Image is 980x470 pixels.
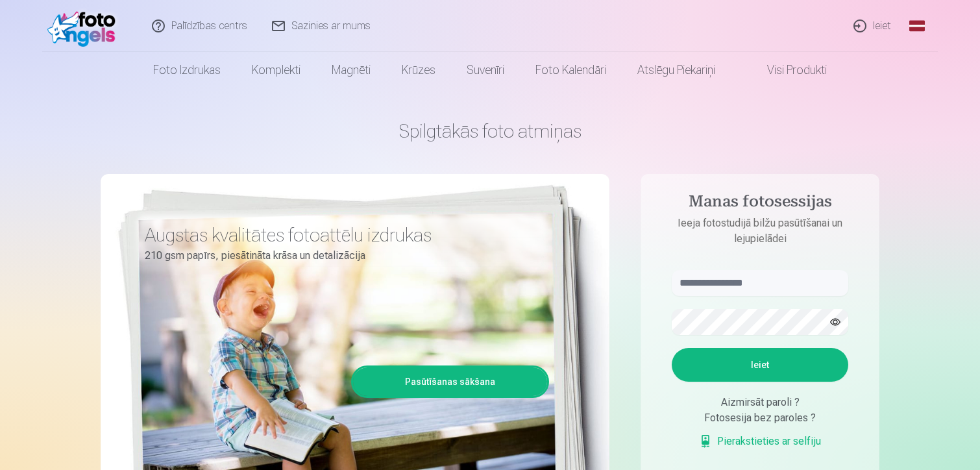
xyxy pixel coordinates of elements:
button: Ieiet [672,348,848,382]
a: Komplekti [236,52,316,88]
a: Foto izdrukas [138,52,236,88]
h3: Augstas kvalitātes fotoattēlu izdrukas [145,223,539,247]
a: Foto kalendāri [520,52,622,88]
a: Krūzes [386,52,451,88]
div: Aizmirsāt paroli ? [672,395,848,410]
a: Pierakstieties ar selfiju [699,434,821,449]
a: Magnēti [316,52,386,88]
a: Visi produkti [731,52,842,88]
a: Atslēgu piekariņi [622,52,731,88]
a: Suvenīri [451,52,520,88]
a: Pasūtīšanas sākšana [353,367,547,396]
div: Fotosesija bez paroles ? [672,410,848,426]
img: /fa1 [47,5,122,47]
p: Ieeja fotostudijā bilžu pasūtīšanai un lejupielādei [659,216,861,247]
h4: Manas fotosessijas [659,192,861,216]
p: 210 gsm papīrs, piesātināta krāsa un detalizācija [145,247,539,265]
h1: Spilgtākās foto atmiņas [101,119,879,143]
